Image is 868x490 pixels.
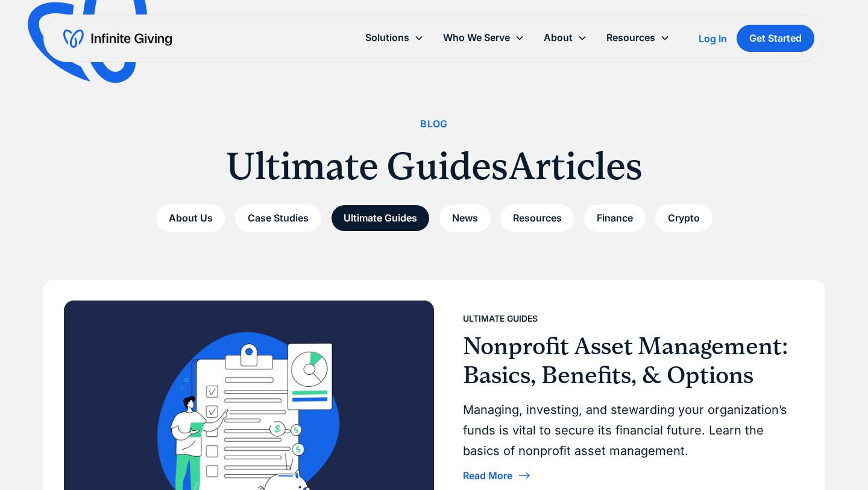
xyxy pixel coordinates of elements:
div: Who We Serve [443,30,510,46]
div: Log In [699,34,727,43]
div: Managing, investing, and stewarding your organization’s funds is vital to secure its financial fu... [463,399,794,461]
a: Finance [584,205,646,232]
h3: Nonprofit Asset Management: Basics, Benefits, & Options [463,332,794,390]
div: Solutions [356,25,433,51]
div: About [534,25,597,51]
a: Get Started [737,25,814,52]
a: Ultimate Guides [331,205,430,232]
a: Crypto [655,205,712,232]
div: Solutions [365,30,409,46]
h1: Ultimate Guides [226,142,508,190]
div: Blog [420,116,448,132]
div: Resources [597,25,679,51]
a: Log In [699,31,727,46]
a: home [63,29,172,48]
a: About Us [156,205,225,232]
h1: Articles [508,142,643,190]
a: Resources [500,205,574,232]
div: Ultimate Guides [463,311,538,326]
a: News [439,205,491,232]
div: Read More [463,471,512,480]
div: About [544,30,573,46]
a: Case Studies [235,205,321,232]
div: Who We Serve [433,25,534,51]
div: Resources [606,30,655,46]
